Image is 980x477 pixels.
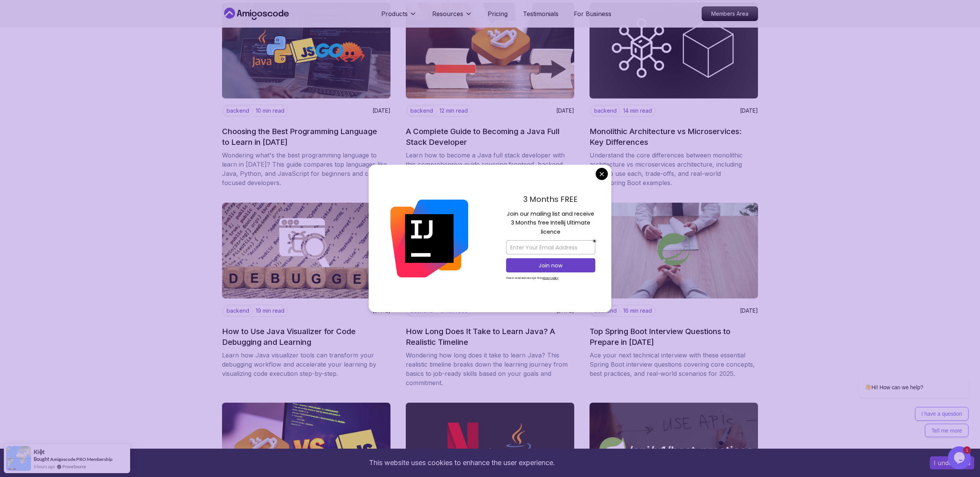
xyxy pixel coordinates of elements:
p: Resources [432,9,463,18]
p: Learn how Java visualizer tools can transform your debugging workflow and accelerate your learnin... [222,351,390,378]
a: imagebackend10 min read[DATE]Choosing the Best Programming Language to Learn in [DATE]Wondering w... [222,3,390,187]
div: This website uses cookies to enhance the user experience. [6,454,918,471]
a: Members Area [702,7,758,21]
p: 16 min read [623,307,652,315]
button: Products [381,9,417,25]
img: image [222,203,390,298]
p: [DATE] [556,107,574,115]
p: Wondering what's the best programming language to learn in [DATE]? This guide compares top langua... [222,151,390,187]
p: Ace your next technical interview with these essential Spring Boot interview questions covering c... [590,351,758,378]
a: For Business [574,9,611,18]
p: backend [407,106,436,116]
h2: Monolithic Architecture vs Microservices: Key Differences [590,126,753,148]
span: Kiệt [34,449,45,455]
h2: Choosing the Best Programming Language to Learn in [DATE] [222,126,386,148]
p: Learn how to become a Java full stack developer with this comprehensive guide covering frontend, ... [406,151,574,187]
a: Testimonials [523,9,559,18]
iframe: chat widget [948,446,972,469]
img: image [222,3,390,98]
p: 19 min read [256,307,284,315]
a: imagebackend16 min read[DATE]Top Spring Boot Interview Questions to Prepare in [DATE]Ace your nex... [590,203,758,387]
p: backend [223,106,253,116]
h2: How to Use Java Visualizer for Code Debugging and Learning [222,326,386,348]
p: 10 min read [256,107,284,115]
button: Resources [432,9,472,25]
img: image [590,3,758,98]
button: Accept cookies [930,456,974,469]
p: [DATE] [372,107,390,115]
p: 14 min read [623,107,652,115]
img: provesource social proof notification image [6,446,31,471]
img: image [590,203,758,298]
a: ProveSource [62,463,86,470]
p: [DATE] [740,307,758,315]
a: imagebackend12 min read[DATE]A Complete Guide to Becoming a Java Full Stack DeveloperLearn how to... [406,3,574,187]
p: backend [223,306,253,316]
p: [DATE] [740,107,758,115]
span: 5 hours ago [34,463,55,470]
p: 12 min read [439,107,468,115]
a: Pricing [488,9,508,18]
p: Wondering how long does it take to learn Java? This realistic timeline breaks down the learning j... [406,351,574,387]
span: Bought [34,456,49,462]
h2: A Complete Guide to Becoming a Java Full Stack Developer [406,126,570,148]
h2: How Long Does It Take to Learn Java? A Realistic Timeline [406,326,570,348]
a: Amigoscode PRO Membership [50,456,113,462]
iframe: chat widget [835,308,972,443]
p: Members Area [702,7,758,21]
img: image [406,3,574,98]
p: Products [381,9,408,18]
a: imagebackend19 min read[DATE]How to Use Java Visualizer for Code Debugging and LearningLearn how ... [222,203,390,387]
p: Understand the core differences between monolithic architecture vs microservices architecture, in... [590,151,758,187]
a: imagebackend14 min read[DATE]Monolithic Architecture vs Microservices: Key DifferencesUnderstand ... [590,3,758,187]
p: backend [591,106,620,116]
h2: Top Spring Boot Interview Questions to Prepare in [DATE] [590,326,753,348]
